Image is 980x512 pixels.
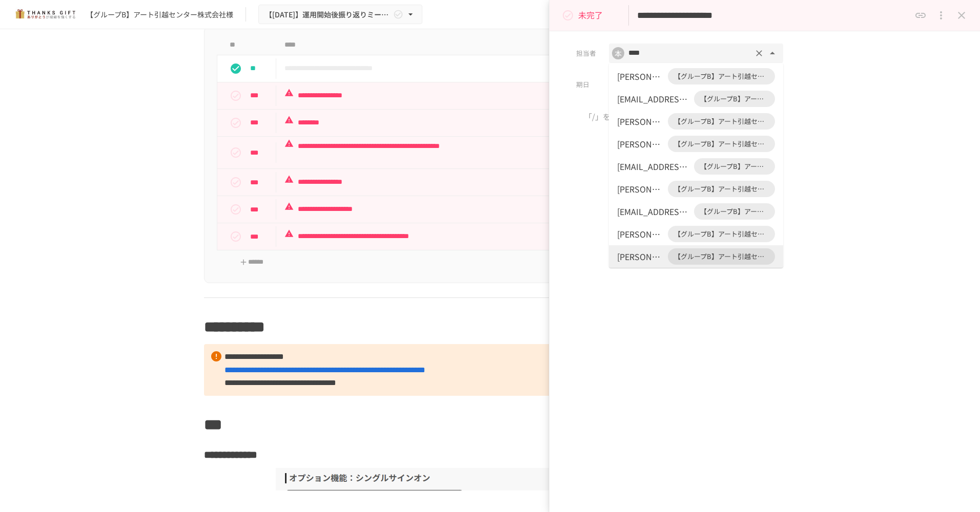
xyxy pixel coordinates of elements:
[668,184,775,194] span: 【グループB】アート引越センター株式会社様
[578,9,603,22] p: 未完了
[265,8,391,21] span: 【[DATE]】運用開始後振り返りミーティング
[752,46,766,60] button: クリア
[226,86,246,106] button: status
[558,5,578,26] button: status
[617,183,664,195] div: [PERSON_NAME]
[668,251,775,262] span: 【グループB】アート引越センター株式会社様
[617,228,664,240] div: [PERSON_NAME]
[694,206,775,217] span: 【グループB】アート引越センター株式会社様
[226,172,246,193] button: status
[668,139,775,149] span: 【グループB】アート引越センター株式会社様
[668,116,775,126] span: 【グループB】アート引越センター株式会社様
[576,79,601,90] p: 期日
[226,142,246,163] button: status
[617,250,664,263] div: [PERSON_NAME]
[226,58,246,79] button: status
[668,229,775,239] span: 【グループB】アート引越センター株式会社様
[617,70,664,82] div: [PERSON_NAME]
[258,5,422,25] button: 【[DATE]】運用開始後振り返りミーティング
[226,113,246,133] button: status
[217,35,763,250] table: task table
[12,6,78,23] img: mMP1OxWUAhQbsRWCurg7vIHe5HqDpP7qZo7fRoNLXQh
[226,199,246,220] button: status
[617,115,664,127] div: [PERSON_NAME]
[612,47,624,59] div: 本
[617,138,664,150] div: [PERSON_NAME]
[617,93,690,105] div: [EMAIL_ADDRESS][DOMAIN_NAME]
[931,5,951,26] button: close drawer
[617,205,690,218] div: [EMAIL_ADDRESS][DOMAIN_NAME]
[617,160,690,173] div: [EMAIL_ADDRESS][DOMAIN_NAME]
[694,94,775,104] span: 【グループB】アート引越センター株式会社様
[694,161,775,172] span: 【グループB】アート引越センター株式会社様
[226,226,246,247] button: status
[86,9,233,20] div: 【グループB】アート引越センター株式会社様
[668,71,775,81] span: 【グループB】アート引越センター株式会社様
[576,48,601,58] p: 担当者
[765,46,780,60] button: 閉じる
[951,5,972,26] button: close drawer
[910,5,931,26] button: 共有URLをコピー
